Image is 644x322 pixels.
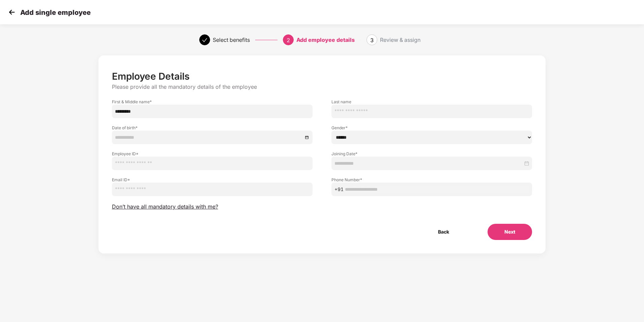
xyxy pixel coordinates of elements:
[331,151,532,157] label: Joining Date
[112,99,313,105] label: First & Middle name
[331,99,532,105] label: Last name
[380,34,420,45] div: Review & assign
[112,203,218,210] span: Don’t have all mandatory details with me?
[213,34,250,45] div: Select benefits
[334,186,344,193] span: +91
[421,224,466,240] button: Back
[7,7,17,17] img: svg+xml;base64,PHN2ZyB4bWxucz0iaHR0cDovL3d3dy53My5vcmcvMjAwMC9zdmciIHdpZHRoPSIzMCIgaGVpZ2h0PSIzMC...
[112,177,313,183] label: Email ID
[112,125,313,131] label: Date of birth
[488,224,532,240] button: Next
[370,37,374,44] span: 3
[112,83,532,90] p: Please provide all the mandatory details of the employee
[331,177,532,183] label: Phone Number
[112,71,532,82] p: Employee Details
[287,37,290,44] span: 2
[331,125,532,131] label: Gender
[296,34,355,45] div: Add employee details
[20,8,91,17] p: Add single employee
[112,151,313,157] label: Employee ID
[202,37,207,43] span: check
